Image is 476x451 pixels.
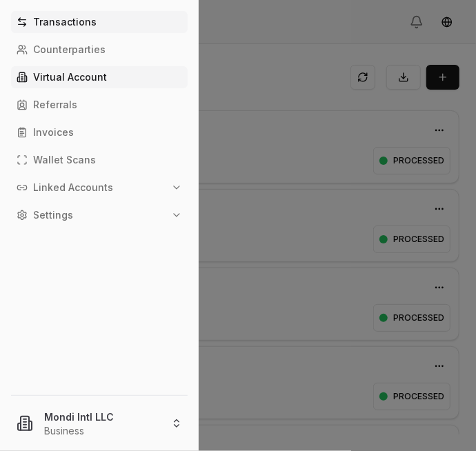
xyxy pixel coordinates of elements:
p: Wallet Scans [33,155,96,165]
p: Referrals [33,100,77,110]
a: Transactions [11,11,188,33]
a: Virtual Account [11,66,188,88]
p: Invoices [33,128,74,137]
button: Settings [11,204,188,226]
a: Wallet Scans [11,149,188,171]
p: Counterparties [33,45,106,54]
p: Business [44,424,160,438]
button: Mondi Intl LLCBusiness [6,401,193,445]
a: Referrals [11,94,188,116]
p: Virtual Account [33,72,107,82]
a: Counterparties [11,39,188,61]
p: Mondi Intl LLC [44,410,160,424]
p: Transactions [33,17,97,27]
button: Linked Accounts [11,177,188,199]
p: Linked Accounts [33,183,113,192]
a: Invoices [11,121,188,143]
p: Settings [33,210,73,220]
